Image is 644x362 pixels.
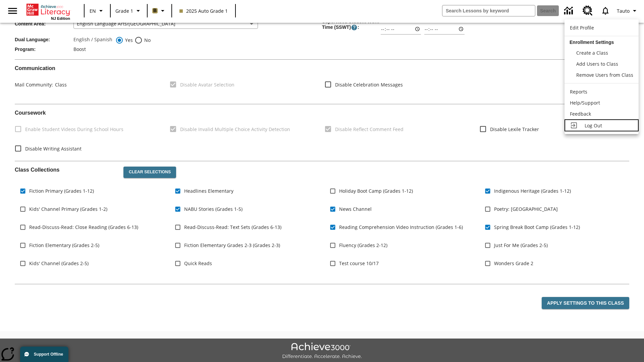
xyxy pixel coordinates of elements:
[576,61,618,67] span: Add Users to Class
[585,122,602,129] span: Log Out
[570,24,594,31] span: Edit Profile
[570,40,614,45] span: Enrollment Settings
[570,111,591,117] span: Feedback
[576,50,608,56] span: Create a Class
[570,100,600,106] span: Help/Support
[576,72,633,78] span: Remove Users from Class
[570,88,587,95] span: Reports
